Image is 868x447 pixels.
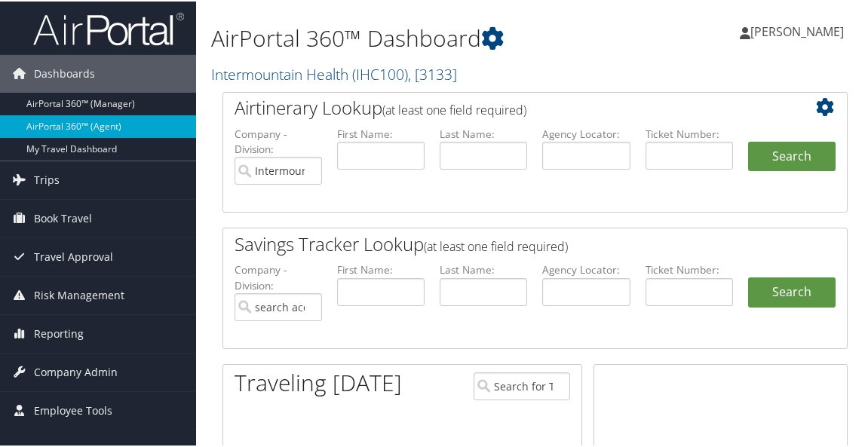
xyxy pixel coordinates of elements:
[235,230,784,256] h2: Savings Tracker Lookup
[474,371,570,399] input: Search for Traveler
[235,93,784,119] h2: Airtinerary Lookup
[34,160,60,197] span: Trips
[235,366,402,397] h1: Traveling [DATE]
[34,237,113,274] span: Travel Approval
[542,125,630,140] label: Agency Locator:
[440,125,527,140] label: Last Name:
[542,261,630,276] label: Agency Locator:
[382,100,526,117] span: (at least one field required)
[337,125,425,140] label: First Name:
[34,390,112,428] span: Employee Tools
[337,261,425,276] label: First Name:
[646,261,733,276] label: Ticket Number:
[33,10,184,45] img: airportal-logo.png
[646,125,733,140] label: Ticket Number:
[34,198,92,236] span: Book Travel
[440,261,527,276] label: Last Name:
[34,352,118,390] span: Company Admin
[34,314,84,351] span: Reporting
[424,237,568,253] span: (at least one field required)
[352,63,408,83] span: ( IHC100 )
[235,292,322,320] input: search accounts
[211,63,457,83] a: Intermountain Health
[748,276,836,306] a: Search
[211,21,643,53] h1: AirPortal 360™ Dashboard
[740,8,859,53] a: [PERSON_NAME]
[34,54,95,91] span: Dashboards
[235,125,322,156] label: Company - Division:
[235,261,322,292] label: Company - Division:
[750,22,844,38] span: [PERSON_NAME]
[34,275,124,313] span: Risk Management
[408,63,457,83] span: , [ 3133 ]
[748,140,836,170] button: Search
